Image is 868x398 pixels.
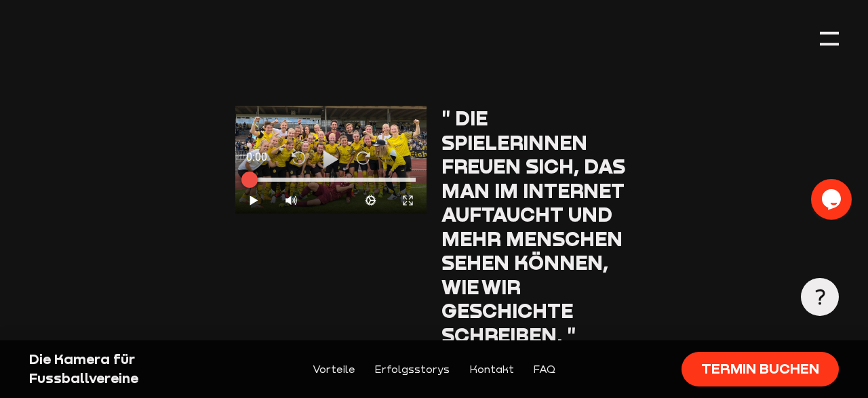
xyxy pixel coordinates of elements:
a: Vorteile [313,361,355,378]
a: Erfolgsstorys [374,361,450,378]
a: Termin buchen [682,352,840,387]
div: 0:00 [235,142,331,172]
span: " [441,106,450,130]
a: FAQ [533,361,555,378]
span: " [567,323,576,346]
div: Die Kamera für Fussballvereine [29,350,221,389]
span: Die Spielerinnen freuen sich, das man im Internet auftaucht und mehr Menschen sehen können, wie w... [441,106,625,346]
a: Kontakt [469,361,514,378]
iframe: chat widget [811,179,854,220]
